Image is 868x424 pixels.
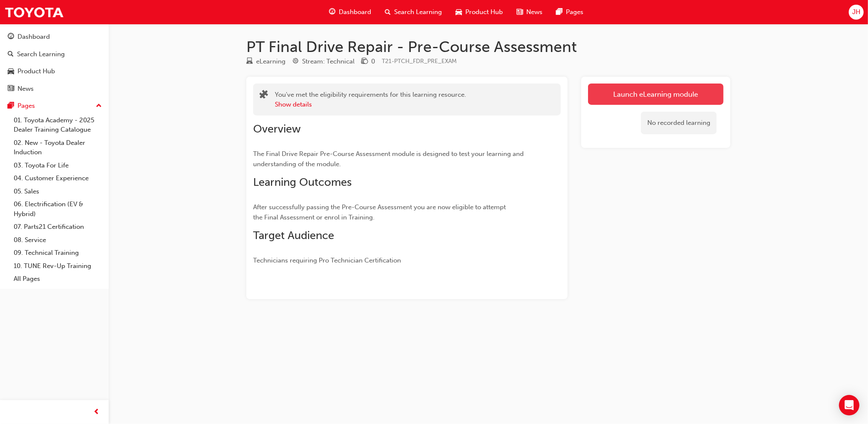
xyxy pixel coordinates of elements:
span: Product Hub [465,7,503,17]
span: News [526,7,542,17]
button: DashboardSearch LearningProduct HubNews [3,27,105,98]
span: The Final Drive Repair Pre-Course Assessment module is designed to test your learning and underst... [253,150,525,168]
span: Learning Outcomes [253,176,352,189]
div: Stream: Technical [302,57,355,66]
a: Product Hub [3,63,105,79]
a: pages-iconPages [549,3,590,21]
a: 07. Parts21 Certification [10,220,105,234]
a: 05. Sales [10,185,105,198]
a: 08. Service [10,234,105,247]
span: search-icon [385,7,391,17]
a: Search Learning [3,46,105,62]
div: Dashboard [17,32,50,42]
div: eLearning [256,57,285,66]
button: Pages [3,98,105,114]
div: 0 [371,57,375,66]
a: 01. Toyota Academy - 2025 Dealer Training Catalogue [10,114,105,136]
a: News [3,81,105,97]
span: Learning resource code [382,58,457,65]
span: puzzle-icon [260,91,268,101]
button: Show details [275,100,312,110]
a: car-iconProduct Hub [449,3,510,21]
span: car-icon [8,68,14,75]
a: 02. New - Toyota Dealer Induction [10,136,105,159]
a: 10. TUNE Rev-Up Training [10,260,105,273]
span: pages-icon [8,102,14,110]
div: Price [361,56,375,67]
span: prev-icon [94,407,100,418]
span: Dashboard [339,7,371,17]
span: guage-icon [8,33,14,41]
div: Stream [292,56,355,67]
div: No recorded learning [641,112,717,134]
button: JH [849,5,864,20]
span: Pages [566,7,583,17]
span: Technicians requiring Pro Technician Certification [253,257,401,264]
span: news-icon [516,7,523,17]
div: Type [246,56,285,67]
span: search-icon [8,51,14,58]
a: 04. Customer Experience [10,172,105,185]
div: Open Intercom Messenger [839,395,859,415]
div: Product Hub [17,66,55,76]
span: Target Audience [253,229,334,242]
div: You've met the eligibility requirements for this learning resource. [275,90,466,109]
span: money-icon [361,58,368,66]
a: 06. Electrification (EV & Hybrid) [10,198,105,220]
span: target-icon [292,58,299,66]
a: news-iconNews [510,3,549,21]
a: guage-iconDashboard [322,3,378,21]
span: learningResourceType_ELEARNING-icon [246,58,253,66]
a: search-iconSearch Learning [378,3,449,21]
img: Trak [4,3,64,22]
span: news-icon [8,85,14,93]
div: Pages [17,101,35,111]
span: Search Learning [394,7,442,17]
a: 03. Toyota For Life [10,159,105,172]
a: Launch eLearning module [588,84,724,105]
div: Search Learning [17,49,65,59]
a: 09. Technical Training [10,246,105,260]
div: News [17,84,34,94]
span: pages-icon [556,7,562,17]
span: guage-icon [329,7,335,17]
span: up-icon [96,101,102,112]
span: JH [852,7,860,17]
span: After successfully passing the Pre-Course Assessment you are now eligible to attempt the Final As... [253,203,508,221]
a: All Pages [10,272,105,286]
a: Dashboard [3,29,105,45]
span: Overview [253,122,301,136]
h1: PT Final Drive Repair - Pre-Course Assessment [246,37,730,56]
span: car-icon [456,7,462,17]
